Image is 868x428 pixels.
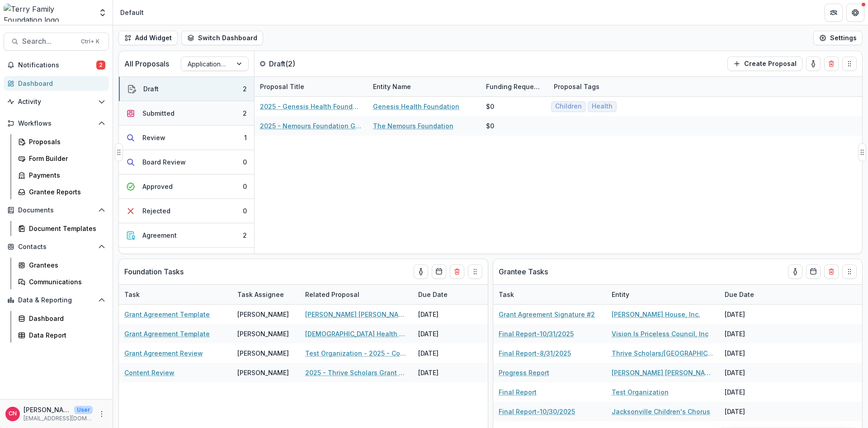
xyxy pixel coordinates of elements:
p: Foundation Tasks [124,266,184,277]
p: [PERSON_NAME] [24,405,71,414]
a: Data Report [14,328,109,343]
img: Terry Family Foundation logo [4,4,93,22]
button: Search... [4,33,109,51]
a: The Nemours Foundation [373,121,453,131]
div: Proposal Title [255,77,368,96]
button: Drag [842,56,857,71]
a: Thrive Scholars/[GEOGRAPHIC_DATA] [612,348,714,358]
button: Review1 [119,126,254,150]
div: Rejected [142,206,170,216]
div: Funding Requested [481,77,548,96]
p: User [74,406,93,414]
button: toggle-assigned-to-me [414,264,428,279]
a: Genesis Health Foundation [373,102,459,111]
button: Open entity switcher [96,4,109,22]
button: Get Help [846,4,864,22]
div: Entity [606,285,719,304]
div: Submitted [142,108,175,118]
button: Drag [115,143,123,161]
div: Ctrl + K [79,37,101,47]
div: Task Assignee [232,285,300,304]
div: Draft [143,84,159,94]
div: Default [120,8,144,17]
button: Calendar [432,264,446,279]
div: Grantees [29,260,102,270]
button: Create Proposal [727,56,802,71]
span: Health [592,103,613,110]
a: Dashboard [4,76,109,91]
div: Task Assignee [232,290,289,299]
a: 2025 - Thrive Scholars Grant Application Form - Program or Project [305,368,407,377]
div: [PERSON_NAME] [237,329,289,339]
div: [DATE] [719,324,787,343]
div: Review [142,133,165,142]
button: Open Workflows [4,116,109,131]
button: More [96,409,107,419]
a: [PERSON_NAME] [PERSON_NAME] Fund Foundation - 2025 - Grant Application Form - Program or Project [305,310,407,319]
a: Grantees [14,258,109,273]
div: Data Report [29,330,102,340]
a: [PERSON_NAME] House, Inc. [612,310,700,319]
button: Approved0 [119,174,254,199]
span: Notifications [18,61,96,69]
a: 2025 - Nemours Foundation Grant Application Form - Program or Project [260,121,362,131]
div: [DATE] [413,324,481,343]
a: Vision Is Priceless Council, Inc [612,329,708,339]
a: [DEMOGRAPHIC_DATA] Health Foundation - 2025 [305,329,407,339]
button: Switch Dashboard [181,31,263,45]
div: Related Proposal [300,285,413,304]
a: Document Templates [14,221,109,236]
a: Final Report [499,387,537,397]
button: Submitted2 [119,101,254,126]
div: Due Date [719,285,787,304]
button: Draft2 [119,77,254,101]
a: Grant Agreement Template [124,329,210,339]
p: Grantee Tasks [499,266,548,277]
div: Related Proposal [300,290,365,299]
a: 2025 - Genesis Health Foundation - Program or Project [260,102,362,111]
div: Payments [29,170,102,180]
a: Form Builder [14,151,109,166]
span: Activity [18,98,94,106]
div: Dashboard [29,314,102,323]
div: Entity Name [368,82,416,91]
a: Communications [14,274,109,289]
div: [DATE] [719,363,787,382]
div: Task [493,285,606,304]
div: $0 [486,102,494,111]
button: toggle-assigned-to-me [806,56,821,71]
a: Proposals [14,134,109,149]
div: [DATE] [719,343,787,363]
p: Draft ( 2 ) [269,58,337,69]
a: [PERSON_NAME] [PERSON_NAME] Fund Foundation [612,368,714,377]
p: All Proposals [124,58,169,69]
div: 0 [243,157,247,167]
div: Due Date [413,285,481,304]
button: Open Contacts [4,240,109,254]
div: Communications [29,277,102,287]
div: Document Templates [29,224,102,233]
span: Contacts [18,243,94,251]
button: Rejected0 [119,199,254,223]
div: [DATE] [719,382,787,402]
a: Dashboard [14,311,109,326]
a: Grant Agreement Template [124,310,210,319]
button: Drag [858,143,866,161]
div: Funding Requested [481,82,548,91]
div: [DATE] [413,305,481,324]
button: Delete card [824,264,839,279]
a: Final Report-8/31/2025 [499,348,571,358]
div: [PERSON_NAME] [237,310,289,319]
button: Partners [825,4,843,22]
div: 0 [243,182,247,191]
button: toggle-assigned-to-me [788,264,802,279]
div: Proposal Title [255,82,310,91]
nav: breadcrumb [117,6,147,19]
div: 2 [243,84,247,94]
div: 2 [243,230,247,240]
